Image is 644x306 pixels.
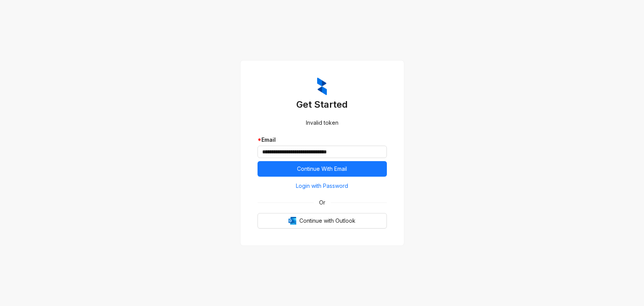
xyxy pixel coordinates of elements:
[258,98,387,111] h3: Get Started
[314,198,331,207] span: Or
[297,165,347,173] span: Continue With Email
[296,182,348,190] span: Login with Password
[317,77,327,95] img: ZumaIcon
[258,180,387,192] button: Login with Password
[258,161,387,177] button: Continue With Email
[258,119,387,127] div: Invalid token
[299,217,355,225] span: Continue with Outlook
[258,136,387,144] div: Email
[258,213,387,229] button: OutlookContinue with Outlook
[289,217,296,225] img: Outlook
